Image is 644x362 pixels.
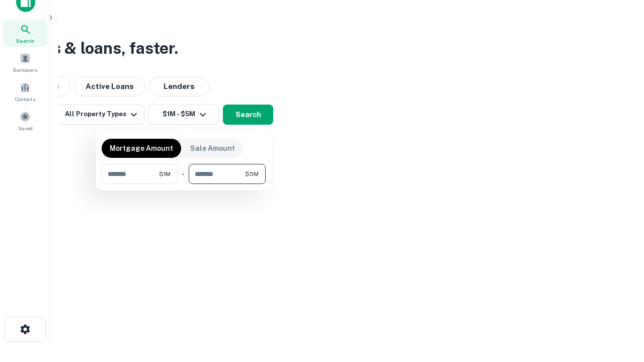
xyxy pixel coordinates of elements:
[110,143,173,154] p: Mortgage Amount
[159,169,171,178] span: $1M
[182,164,185,184] div: -
[594,282,644,330] iframe: Chat Widget
[245,169,259,178] span: $5M
[190,143,235,154] p: Sale Amount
